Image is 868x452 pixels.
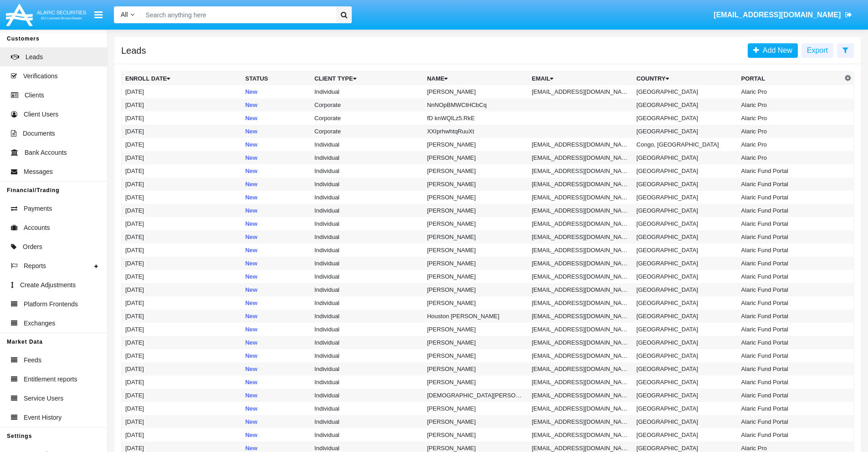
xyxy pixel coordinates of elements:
[423,191,528,204] td: [PERSON_NAME]
[122,138,242,151] td: [DATE]
[423,244,528,257] td: [PERSON_NAME]
[241,402,311,415] td: New
[738,323,842,336] td: Alaric Fund Portal
[122,151,242,164] td: [DATE]
[122,164,242,178] td: [DATE]
[122,428,242,442] td: [DATE]
[528,244,633,257] td: [EMAIL_ADDRESS][DOMAIN_NAME]
[241,376,311,389] td: New
[24,319,55,328] span: Exchanges
[241,270,311,283] td: New
[311,270,423,283] td: Individual
[633,257,738,270] td: [GEOGRAPHIC_DATA]
[24,167,53,177] span: Messages
[738,85,842,98] td: Alaric Pro
[801,43,833,58] button: Export
[633,112,738,125] td: [GEOGRAPHIC_DATA]
[423,204,528,217] td: [PERSON_NAME]
[738,389,842,402] td: Alaric Fund Portal
[24,110,58,119] span: Client Users
[241,178,311,191] td: New
[122,204,242,217] td: [DATE]
[738,178,842,191] td: Alaric Fund Portal
[121,11,128,18] span: All
[122,72,242,86] th: Enroll Date
[528,336,633,349] td: [EMAIL_ADDRESS][DOMAIN_NAME]
[122,296,242,310] td: [DATE]
[241,257,311,270] td: New
[528,85,633,98] td: [EMAIL_ADDRESS][DOMAIN_NAME]
[738,310,842,323] td: Alaric Fund Portal
[122,230,242,244] td: [DATE]
[633,244,738,257] td: [GEOGRAPHIC_DATA]
[738,296,842,310] td: Alaric Fund Portal
[311,230,423,244] td: Individual
[738,244,842,257] td: Alaric Fund Portal
[311,415,423,428] td: Individual
[23,242,42,252] span: Orders
[122,310,242,323] td: [DATE]
[24,204,52,213] span: Payments
[114,10,141,20] a: All
[528,138,633,151] td: [EMAIL_ADDRESS][DOMAIN_NAME]
[423,125,528,138] td: XXIprhwhtqRuuXt
[24,356,41,365] span: Feeds
[633,336,738,349] td: [GEOGRAPHIC_DATA]
[528,402,633,415] td: [EMAIL_ADDRESS][DOMAIN_NAME]
[423,336,528,349] td: [PERSON_NAME]
[528,164,633,178] td: [EMAIL_ADDRESS][DOMAIN_NAME]
[24,394,63,403] span: Service Users
[311,204,423,217] td: Individual
[738,204,842,217] td: Alaric Fund Portal
[709,2,857,28] a: [EMAIL_ADDRESS][DOMAIN_NAME]
[528,191,633,204] td: [EMAIL_ADDRESS][DOMAIN_NAME]
[633,270,738,283] td: [GEOGRAPHIC_DATA]
[26,52,43,62] span: Leads
[528,72,633,86] th: Email
[528,217,633,230] td: [EMAIL_ADDRESS][DOMAIN_NAME]
[311,323,423,336] td: Individual
[748,43,798,58] a: Add New
[241,244,311,257] td: New
[241,362,311,376] td: New
[241,72,311,86] th: Status
[24,223,50,233] span: Accounts
[122,257,242,270] td: [DATE]
[423,85,528,98] td: [PERSON_NAME]
[241,98,311,112] td: New
[633,362,738,376] td: [GEOGRAPHIC_DATA]
[20,280,76,290] span: Create Adjustments
[122,244,242,257] td: [DATE]
[122,217,242,230] td: [DATE]
[122,323,242,336] td: [DATE]
[311,164,423,178] td: Individual
[633,204,738,217] td: [GEOGRAPHIC_DATA]
[738,138,842,151] td: Alaric Pro
[24,375,77,384] span: Entitlement reports
[738,283,842,296] td: Alaric Fund Portal
[738,336,842,349] td: Alaric Fund Portal
[311,376,423,389] td: Individual
[122,270,242,283] td: [DATE]
[633,98,738,112] td: [GEOGRAPHIC_DATA]
[241,204,311,217] td: New
[423,230,528,244] td: [PERSON_NAME]
[738,349,842,362] td: Alaric Fund Portal
[311,217,423,230] td: Individual
[633,85,738,98] td: [GEOGRAPHIC_DATA]
[311,138,423,151] td: Individual
[633,217,738,230] td: [GEOGRAPHIC_DATA]
[528,151,633,164] td: [EMAIL_ADDRESS][DOMAIN_NAME]
[141,6,333,23] input: Search
[311,191,423,204] td: Individual
[528,349,633,362] td: [EMAIL_ADDRESS][DOMAIN_NAME]
[122,283,242,296] td: [DATE]
[423,310,528,323] td: Houston [PERSON_NAME]
[528,257,633,270] td: [EMAIL_ADDRESS][DOMAIN_NAME]
[423,164,528,178] td: [PERSON_NAME]
[633,138,738,151] td: Congo, [GEOGRAPHIC_DATA]
[633,191,738,204] td: [GEOGRAPHIC_DATA]
[423,257,528,270] td: [PERSON_NAME]
[423,217,528,230] td: [PERSON_NAME]
[738,362,842,376] td: Alaric Fund Portal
